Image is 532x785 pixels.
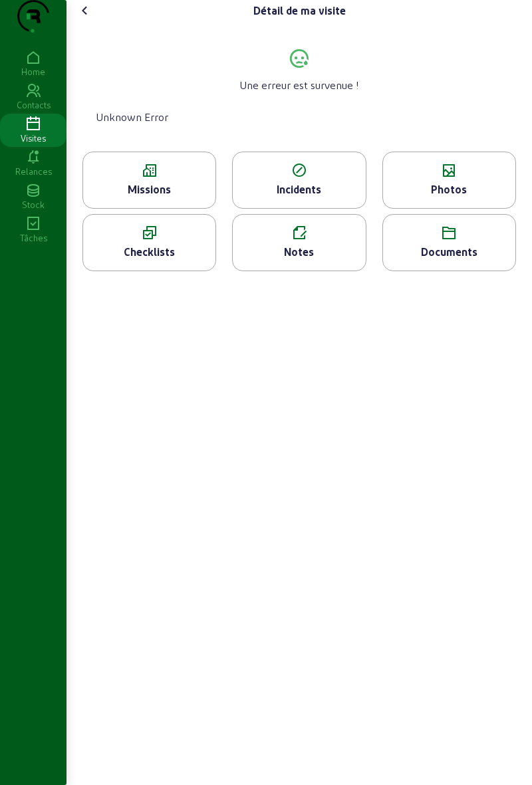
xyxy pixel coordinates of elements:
[383,244,515,260] div: Documents
[233,244,365,260] div: Notes
[83,244,215,260] div: Checklists
[383,181,515,197] div: Photos
[83,181,215,197] div: Missions
[96,109,503,125] p: Unknown Error
[101,74,497,93] div: Une erreur est survenue !
[233,181,365,197] div: Incidents
[253,3,346,19] div: Détail de ma visite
